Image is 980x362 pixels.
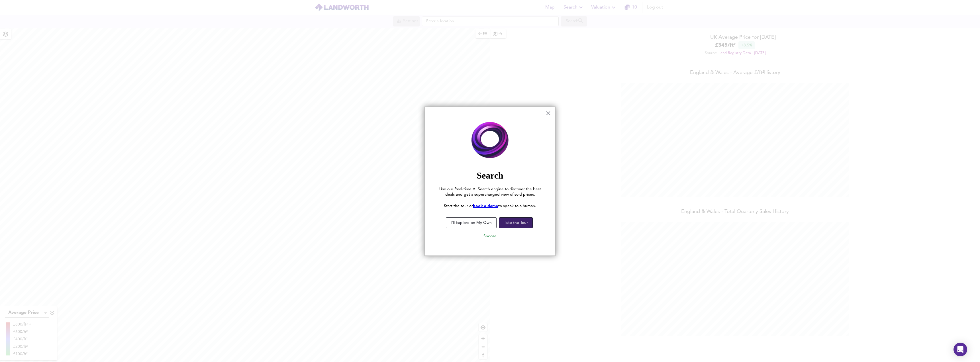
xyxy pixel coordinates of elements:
a: book a demo [473,204,498,208]
button: Take the Tour [499,217,533,228]
img: Employee Photo [436,118,544,163]
p: Use our Real-time AI Search engine to discover the best deals and get a supercharged view of sold... [436,187,544,198]
h2: Search [436,170,544,181]
button: I'll Explore on My Own [446,217,497,228]
div: Open Intercom Messenger [954,343,967,356]
button: Snooze [479,231,501,241]
span: Start the tour or [444,204,473,208]
button: Close [546,109,551,118]
span: to speak to a human. [498,204,536,208]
